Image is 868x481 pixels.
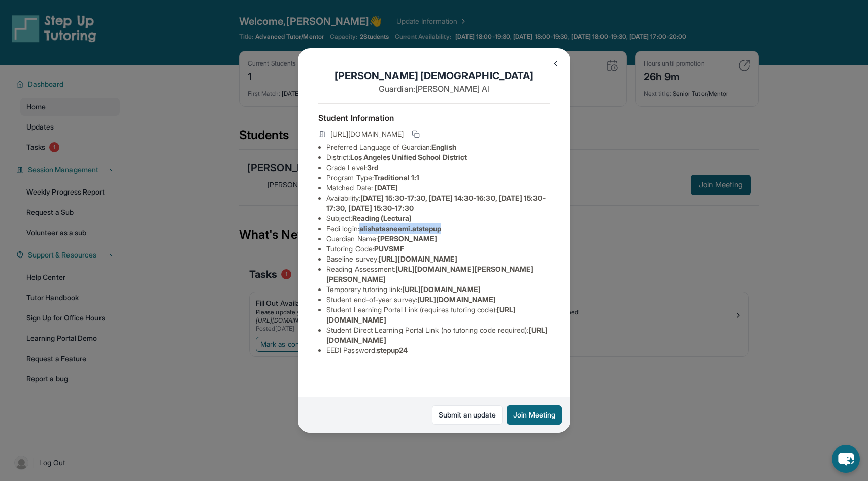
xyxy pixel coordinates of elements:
li: Eedi login : [326,223,550,234]
button: chat-button [832,445,860,473]
li: EEDI Password : [326,345,550,356]
li: Grade Level: [326,163,550,173]
button: Join Meeting [507,405,562,425]
li: Preferred Language of Guardian: [326,142,550,152]
span: [URL][DOMAIN_NAME][PERSON_NAME][PERSON_NAME] [326,265,534,283]
a: Submit an update [432,405,503,425]
li: Guardian Name : [326,234,550,244]
span: 3rd [367,163,378,172]
li: Temporary tutoring link : [326,284,550,295]
span: [URL][DOMAIN_NAME] [379,254,457,263]
li: Baseline survey : [326,254,550,264]
img: Close Icon [551,59,559,68]
li: Student Learning Portal Link (requires tutoring code) : [326,305,550,325]
li: Student Direct Learning Portal Link (no tutoring code required) : [326,325,550,345]
span: alishatasneemi.atstepup [359,224,442,233]
span: Reading (Lectura) [352,214,412,222]
span: [DATE] [375,183,398,192]
span: [URL][DOMAIN_NAME] [417,295,496,304]
li: Reading Assessment : [326,264,550,284]
p: Guardian: [PERSON_NAME] Al [318,83,550,95]
h1: [PERSON_NAME] [DEMOGRAPHIC_DATA] [318,69,550,83]
span: Traditional 1:1 [374,173,419,182]
span: [URL][DOMAIN_NAME] [330,129,404,139]
span: [DATE] 15:30-17:30, [DATE] 14:30-16:30, [DATE] 15:30-17:30, [DATE] 15:30-17:30 [326,194,546,212]
span: [PERSON_NAME] [378,234,437,243]
li: Matched Date: [326,183,550,193]
span: English [431,143,456,151]
li: Program Type: [326,173,550,183]
li: Availability: [326,193,550,213]
li: Subject : [326,213,550,223]
li: District: [326,152,550,163]
button: Copy link [410,128,422,140]
span: Los Angeles Unified School District [350,153,467,162]
span: stepup24 [377,346,408,355]
span: PUVSMF [374,244,404,253]
h4: Student Information [318,112,550,124]
li: Student end-of-year survey : [326,295,550,305]
li: Tutoring Code : [326,244,550,254]
span: [URL][DOMAIN_NAME] [402,285,481,294]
